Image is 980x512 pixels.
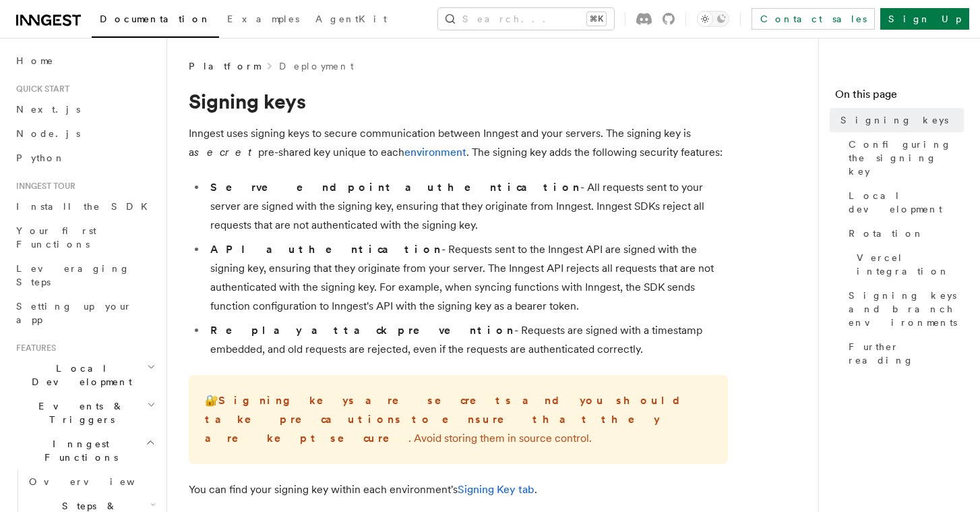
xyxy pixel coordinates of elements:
[24,470,158,494] a: Overview
[206,240,728,316] li: - Requests sent to the Inngest API are signed with the signing key, ensuring that they originate ...
[843,183,964,221] a: Local development
[843,283,964,335] a: Signing keys and branch environments
[11,343,56,353] span: Features
[11,219,158,256] a: Your first Functions
[11,121,158,146] a: Node.js
[307,4,395,36] a: AgentKit
[219,4,307,36] a: Examples
[16,128,80,139] span: Node.js
[11,394,158,432] button: Events & Triggers
[843,335,964,372] a: Further reading
[210,243,441,256] strong: API authentication
[11,362,147,389] span: Local Development
[315,13,387,24] span: AgentKit
[279,59,354,73] a: Deployment
[11,294,158,332] a: Setting up your app
[16,301,132,325] span: Setting up your app
[206,178,728,235] li: - All requests sent to your server are signed with the signing key, ensuring that they originate ...
[16,225,96,250] span: Your first Functions
[189,59,260,73] span: Platform
[11,356,158,394] button: Local Development
[857,251,964,278] span: Vercel integration
[11,432,158,470] button: Inngest Functions
[227,13,299,24] span: Examples
[16,201,156,212] span: Install the SDK
[438,8,614,30] button: Search...⌘K
[205,394,691,445] strong: Signing keys are secrets and you should take precautions to ensure that they are kept secure
[29,476,168,487] span: Overview
[843,221,964,246] a: Rotation
[11,97,158,121] a: Next.js
[835,86,964,108] h4: On this page
[206,321,728,359] li: - Requests are signed with a timestamp embedded, and old requests are rejected, even if the reque...
[404,146,466,159] a: environment
[849,289,964,329] span: Signing keys and branch environments
[835,108,964,132] a: Signing keys
[210,181,580,194] strong: Serve endpoint authentication
[194,146,258,159] em: secret
[840,113,948,127] span: Signing keys
[458,483,534,496] a: Signing Key tab
[752,8,875,30] a: Contact sales
[11,399,147,426] span: Events & Triggers
[849,189,964,216] span: Local development
[210,324,514,337] strong: Replay attack prevention
[16,54,54,67] span: Home
[11,194,158,219] a: Install the SDK
[205,391,712,448] p: 🔐 . Avoid storing them in source control.
[189,89,728,113] h1: Signing keys
[11,181,75,192] span: Inngest tour
[11,146,158,170] a: Python
[849,138,964,178] span: Configuring the signing key
[16,152,65,163] span: Python
[100,13,211,24] span: Documentation
[92,4,219,38] a: Documentation
[587,12,606,26] kbd: ⌘K
[11,49,158,73] a: Home
[189,124,728,162] p: Inngest uses signing keys to secure communication between Inngest and your servers. The signing k...
[849,340,964,367] span: Further reading
[16,104,80,115] span: Next.js
[189,480,728,499] p: You can find your signing key within each environment's .
[697,11,729,27] button: Toggle dark mode
[11,84,69,94] span: Quick start
[11,437,146,464] span: Inngest Functions
[16,263,130,287] span: Leveraging Steps
[843,132,964,183] a: Configuring the signing key
[880,8,969,30] a: Sign Up
[851,246,964,283] a: Vercel integration
[849,227,924,240] span: Rotation
[11,256,158,294] a: Leveraging Steps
